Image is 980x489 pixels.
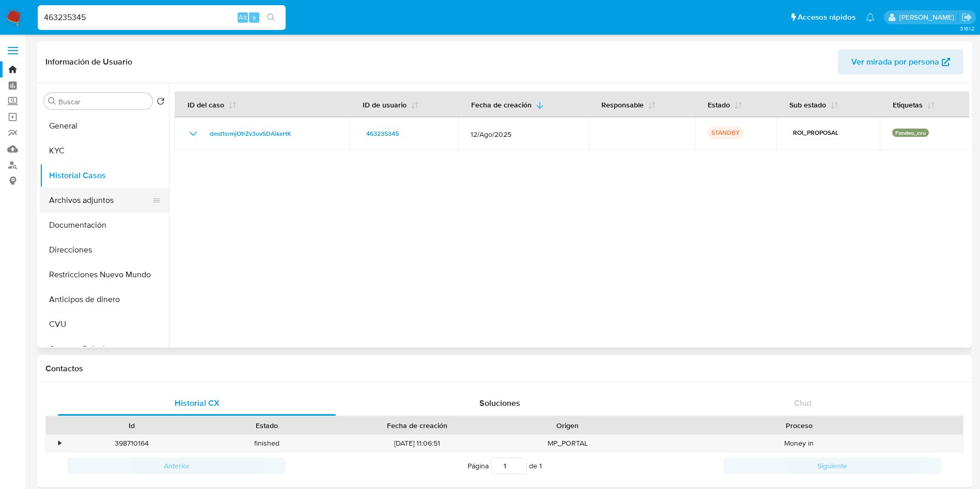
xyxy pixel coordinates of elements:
a: Notificaciones [866,13,875,22]
span: Alt [239,12,247,22]
button: Anticipos de dinero [40,287,169,312]
div: • [58,438,61,448]
div: Origen [507,420,628,431]
div: Id [71,420,192,431]
button: Restricciones Nuevo Mundo [40,262,169,287]
button: General [40,114,169,138]
div: Estado [207,420,328,431]
span: Accesos rápidos [798,12,855,23]
p: rocio.garcia@mercadolibre.com [899,12,958,22]
span: Página de [468,458,542,474]
button: Archivos adjuntos [40,188,161,213]
button: Ver mirada por persona [838,50,963,74]
div: Proceso [643,420,956,431]
button: Anterior [67,458,286,474]
span: 1 [539,461,542,471]
button: Siguiente [723,458,942,474]
div: MP_PORTAL [500,435,635,452]
h1: Contactos [45,364,963,374]
div: Money in [635,435,963,452]
button: Buscar [48,97,56,105]
button: Documentación [40,213,169,238]
button: Cruces y Relaciones [40,337,169,361]
button: Direcciones [40,238,169,262]
div: finished [199,435,335,452]
span: Soluciones [479,397,520,409]
input: Buscar usuario o caso... [38,11,286,24]
input: Buscar [58,97,148,106]
div: 398710164 [64,435,199,452]
div: [DATE] 11:06:51 [335,435,500,452]
span: Historial CX [175,397,220,409]
button: Historial Casos [40,163,169,188]
div: Fecha de creación [342,420,493,431]
button: Volver al orden por defecto [157,97,165,108]
button: search-icon [260,10,282,25]
button: CVU [40,312,169,337]
span: Ver mirada por persona [851,50,939,74]
span: Chat [794,397,812,409]
a: Salir [961,12,972,23]
button: KYC [40,138,169,163]
span: s [253,12,256,22]
h1: Información de Usuario [45,57,132,67]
